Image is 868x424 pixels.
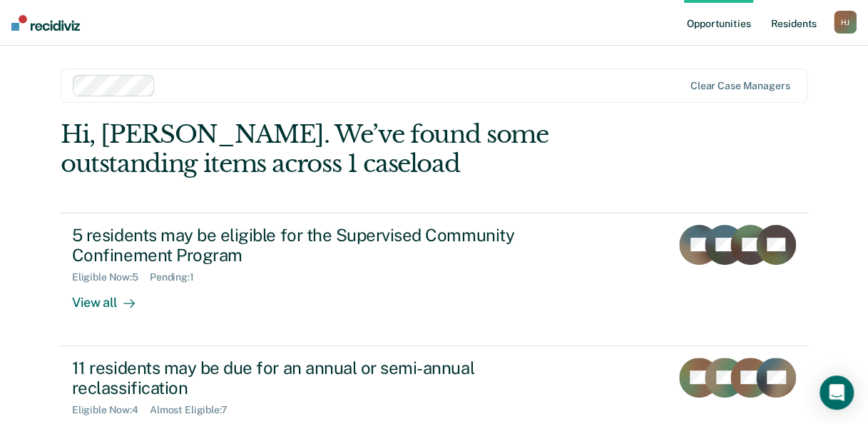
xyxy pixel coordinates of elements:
[820,375,854,410] div: Open Intercom Messenger
[61,120,658,178] div: Hi, [PERSON_NAME]. We’ve found some outstanding items across 1 caseload
[150,271,205,283] div: Pending : 1
[72,358,573,399] div: 11 residents may be due for an annual or semi-annual reclassification
[72,225,573,266] div: 5 residents may be eligible for the Supervised Community Confinement Program
[72,271,150,283] div: Eligible Now : 5
[834,11,857,34] button: HJ
[11,15,80,31] img: Recidiviz
[72,404,150,416] div: Eligible Now : 4
[61,213,807,346] a: 5 residents may be eligible for the Supervised Community Confinement ProgramEligible Now:5Pending...
[150,404,239,416] div: Almost Eligible : 7
[690,80,790,92] div: Clear case managers
[834,11,857,34] div: H J
[72,283,152,311] div: View all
